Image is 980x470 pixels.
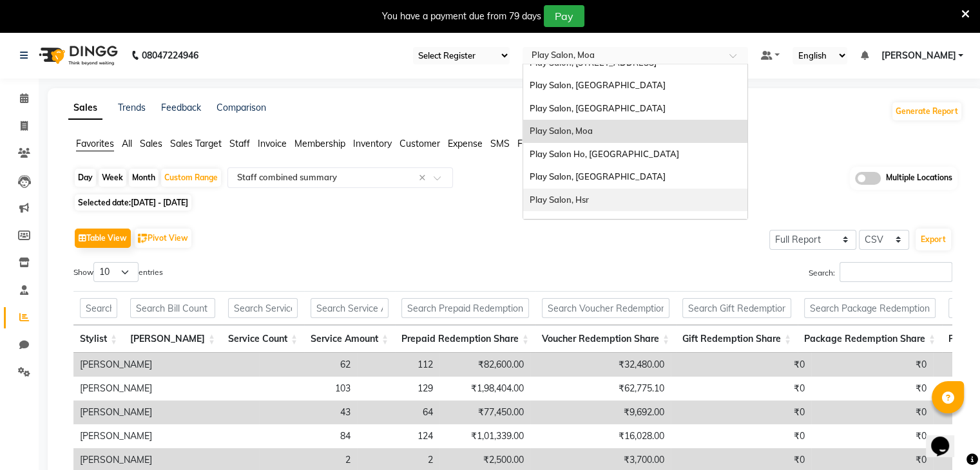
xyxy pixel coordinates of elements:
iframe: chat widget [926,418,967,457]
button: Export [916,229,951,250]
span: Play Salon, [STREET_ADDRESS] [530,57,657,68]
td: ₹0 [811,377,933,400]
td: ₹0 [811,353,933,377]
a: Feedback [161,102,201,113]
div: Week [99,169,126,187]
th: Prepaid Redemption Share: activate to sort column ascending [395,325,535,353]
button: Pay [544,5,584,27]
th: Voucher Redemption Share: activate to sort column ascending [535,325,676,353]
td: 103 [259,377,357,400]
input: Search Prepaid Redemption Share [401,298,529,318]
input: Search: [840,262,952,282]
td: ₹0 [671,353,811,377]
td: ₹0 [671,400,811,424]
img: logo [33,37,121,73]
span: Customer [399,138,440,149]
span: Play Salon Ho, [GEOGRAPHIC_DATA] [530,149,679,159]
td: ₹0 [671,377,811,400]
td: ₹1,98,404.00 [439,377,530,400]
span: Expense [448,138,483,149]
input: Search Package Redemption Share [804,298,936,318]
td: [PERSON_NAME] [73,400,259,424]
div: You have a payment due from 79 days [382,10,541,23]
label: Search: [809,262,952,282]
img: pivot.png [138,234,148,243]
span: [DATE] - [DATE] [131,198,188,207]
td: [PERSON_NAME] [73,377,259,400]
td: ₹0 [811,424,933,448]
a: Sales [68,97,102,120]
span: Clear all [419,171,430,185]
th: Gift Redemption Share: activate to sort column ascending [676,325,798,353]
input: Search Gift Redemption Share [682,298,791,318]
td: 84 [259,424,357,448]
button: Table View [75,229,131,248]
td: ₹0 [811,400,933,424]
span: Staff [229,138,250,149]
td: ₹16,028.00 [530,424,671,448]
span: Play Salon, Moa [530,126,593,136]
div: Day [75,169,96,187]
td: ₹9,692.00 [530,400,671,424]
span: Inventory [353,138,392,149]
td: 112 [357,353,439,377]
td: 124 [357,424,439,448]
span: Sales Target [170,138,222,149]
input: Search Voucher Redemption Share [542,298,669,318]
span: [PERSON_NAME] [881,49,956,62]
td: 62 [259,353,357,377]
th: Stylist: activate to sort column ascending [73,325,124,353]
td: ₹0 [671,424,811,448]
td: ₹62,775.10 [530,377,671,400]
div: Custom Range [161,169,221,187]
span: All [122,138,132,149]
span: Play Salon, [GEOGRAPHIC_DATA] [530,80,666,90]
input: Search Stylist [80,298,117,318]
th: Service Amount: activate to sort column ascending [304,325,395,353]
input: Search Service Count [228,298,298,318]
a: Comparison [216,102,266,113]
td: ₹77,450.00 [439,400,530,424]
th: Bill Count: activate to sort column ascending [124,325,222,353]
td: 43 [259,400,357,424]
th: Service Count: activate to sort column ascending [222,325,304,353]
td: ₹32,480.00 [530,353,671,377]
td: 64 [357,400,439,424]
span: Selected date: [75,194,191,211]
span: Play Salon, [GEOGRAPHIC_DATA] [530,103,666,113]
a: Trends [118,102,146,113]
span: Multiple Locations [886,172,952,185]
span: Play Salon, [GEOGRAPHIC_DATA] [530,171,666,182]
td: ₹82,600.00 [439,353,530,377]
span: Invoice [258,138,287,149]
b: 08047224946 [142,37,198,73]
td: 129 [357,377,439,400]
button: Generate Report [892,102,961,120]
div: Month [129,169,159,187]
input: Search Service Amount [311,298,389,318]
span: Play Salon, Hsr [530,194,589,205]
span: Membership [294,138,345,149]
span: Favorites [76,138,114,149]
select: Showentries [93,262,139,282]
span: Sales [140,138,162,149]
span: SMS [490,138,510,149]
input: Search Bill Count [130,298,215,318]
span: Play Salon, Nexus Whitefield [530,217,643,227]
td: [PERSON_NAME] [73,424,259,448]
label: Show entries [73,262,163,282]
td: [PERSON_NAME] [73,353,259,377]
button: Pivot View [135,229,191,248]
td: ₹1,01,339.00 [439,424,530,448]
ng-dropdown-panel: Options list [523,64,748,220]
th: Package Redemption Share: activate to sort column ascending [798,325,942,353]
span: Forecast [517,138,553,149]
